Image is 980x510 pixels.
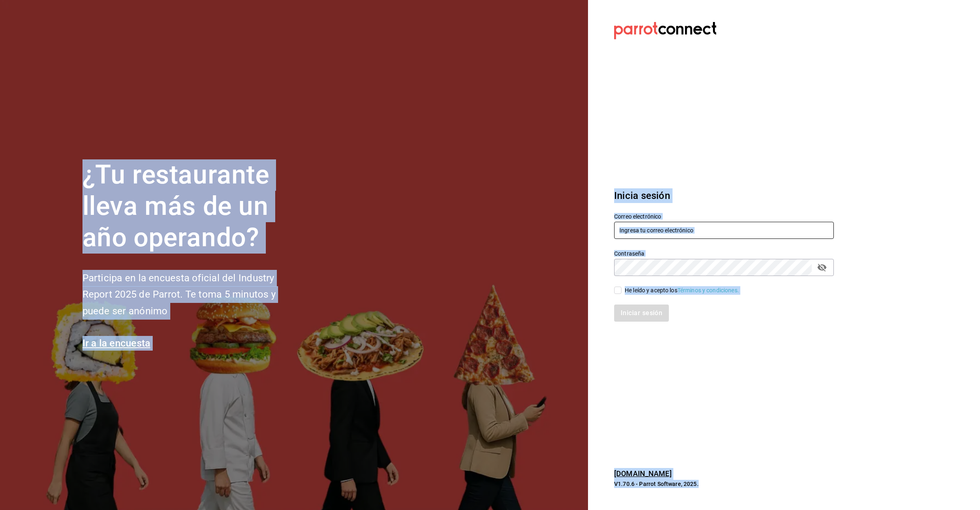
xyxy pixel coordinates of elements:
[82,159,303,253] h1: ¿Tu restaurante lleva más de un año operando?
[614,469,672,478] a: [DOMAIN_NAME]
[614,188,834,203] h3: Inicia sesión
[677,287,739,294] a: Términos y condiciones.
[625,286,739,295] div: He leído y acepto los
[614,251,834,256] label: Contraseña
[82,338,151,349] a: Ir a la encuesta
[614,222,834,239] input: Ingresa tu correo electrónico
[82,270,303,320] h2: Participa en la encuesta oficial del Industry Report 2025 de Parrot. Te toma 5 minutos y puede se...
[614,214,834,219] label: Correo electrónico
[815,261,829,274] button: passwordField
[614,480,834,488] p: V1.70.6 - Parrot Software, 2025.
